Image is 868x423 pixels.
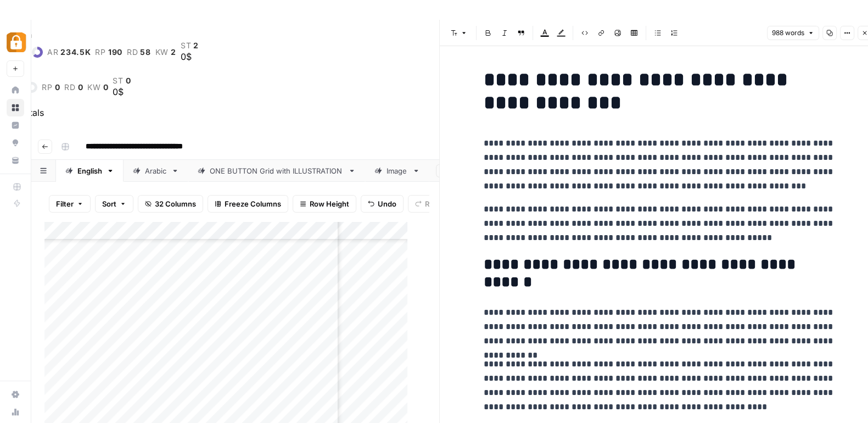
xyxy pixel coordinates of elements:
span: rd [127,48,138,57]
button: Sort [95,195,133,213]
span: Row Height [310,198,349,209]
button: Undo [361,195,404,213]
button: Filter [49,195,91,213]
span: kw [155,48,169,57]
span: 0 [103,83,109,92]
span: 0 [55,83,60,92]
button: 988 words [767,26,819,40]
span: 58 [140,48,150,57]
span: ar [47,48,58,57]
span: 190 [108,48,122,57]
span: kw [87,83,100,92]
span: 2 [193,41,199,50]
span: 2 [171,48,176,57]
span: 0 [126,76,131,85]
span: st [181,41,191,50]
span: Filter [56,198,74,209]
span: Freeze Columns [225,198,281,209]
a: ONE BUTTON Grid with ILLUSTRATION [188,160,365,182]
a: Image [365,160,429,182]
span: 0 [78,83,83,92]
a: rd58 [127,48,151,57]
button: 32 Columns [138,195,203,213]
button: Freeze Columns [208,195,288,213]
span: 988 words [772,28,804,38]
div: ONE BUTTON Grid with ILLUSTRATION [210,165,344,176]
a: English [56,160,124,182]
button: Row Height [293,195,356,213]
a: ar234.5K [47,48,91,57]
a: rp190 [95,48,122,57]
a: rp0 [42,83,60,92]
div: 0$ [181,50,199,63]
a: kw0 [87,83,108,92]
a: rd0 [64,83,83,92]
span: 32 Columns [155,198,196,209]
a: Settings [7,386,24,403]
a: Usage [7,403,24,421]
span: Redo [425,198,443,209]
span: rp [42,83,52,92]
a: Arabic [124,160,188,182]
div: English [77,165,102,176]
span: st [113,76,123,85]
a: Your Data [7,152,24,169]
span: rp [95,48,105,57]
a: st2 [181,41,199,50]
a: st0 [113,76,131,85]
div: Image [387,165,408,176]
div: Arabic [145,165,167,176]
span: 234.5K [60,48,91,57]
button: Redo [408,195,450,213]
span: Undo [378,198,396,209]
span: rd [64,83,75,92]
a: Opportunities [7,134,24,152]
div: 0$ [113,85,131,98]
span: Sort [102,198,116,209]
a: kw2 [155,48,176,57]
